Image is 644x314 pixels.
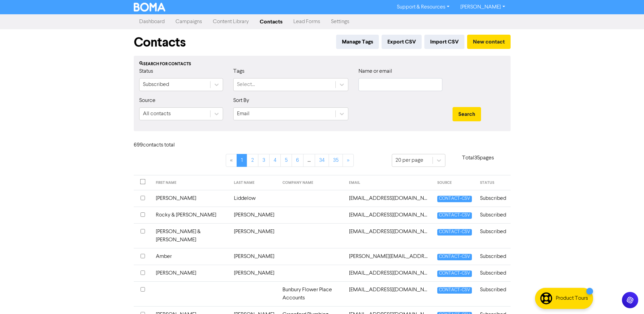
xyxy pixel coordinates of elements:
td: 5hildreds@gmail.com [345,207,433,223]
th: EMAIL [345,175,433,190]
span: CONTACT-CSV [437,196,472,202]
a: Page 6 [292,154,303,167]
div: All contacts [143,110,171,118]
span: CONTACT-CSV [437,287,472,294]
a: Page 1 is your current page [237,154,247,167]
p: Total 35 pages [445,154,511,162]
img: BOMA Logo [134,3,166,12]
a: Support & Resources [391,2,455,13]
a: Campaigns [170,15,207,29]
div: Select... [237,81,255,89]
a: Settings [326,15,355,29]
td: Liddelow [230,190,278,207]
td: Subscribed [476,281,510,306]
td: accounts@bunburyflowerplace.com.au [345,281,433,306]
td: [PERSON_NAME] [230,207,278,223]
a: Contacts [254,15,288,29]
td: Subscribed [476,207,510,223]
button: Manage Tags [336,35,379,49]
label: Tags [233,67,244,75]
th: LAST NAME [230,175,278,190]
a: Page 4 [269,154,281,167]
label: Sort By [233,97,249,105]
a: Page 34 [315,154,329,167]
span: CONTACT-CSV [437,271,472,277]
td: Subscribed [476,223,510,248]
h1: Contacts [134,35,186,50]
a: Dashboard [134,15,170,29]
a: Page 2 [247,154,258,167]
td: [PERSON_NAME] [230,223,278,248]
td: Amber [152,248,230,265]
label: Source [139,97,155,105]
td: abernhagen@telstra.com [345,223,433,248]
a: Content Library [207,15,254,29]
h6: 699 contact s total [134,142,188,149]
a: » [343,154,354,167]
div: Subscribed [143,81,169,89]
td: a.byrne@brisk.net.au [345,248,433,265]
td: Subscribed [476,190,510,207]
th: COMPANY NAME [278,175,345,190]
a: Page 35 [329,154,343,167]
td: [PERSON_NAME] [230,248,278,265]
span: CONTACT-CSV [437,229,472,235]
td: [PERSON_NAME] & [PERSON_NAME] [152,223,230,248]
a: [PERSON_NAME] [455,2,510,13]
td: Bunbury Flower Place Accounts [278,281,345,306]
td: 355donnelly@gmail.com [345,190,433,207]
label: Name or email [358,67,392,75]
td: [PERSON_NAME] [230,265,278,281]
div: 20 per page [395,156,423,164]
td: [PERSON_NAME] [152,190,230,207]
span: CONTACT-CSV [437,254,472,260]
div: Search for contacts [139,61,505,67]
th: STATUS [476,175,510,190]
button: New contact [467,35,511,49]
span: CONTACT-CSV [437,212,472,219]
iframe: Chat Widget [610,281,644,314]
button: Search [453,107,481,121]
td: [PERSON_NAME] [152,265,230,281]
a: Lead Forms [288,15,326,29]
th: FIRST NAME [152,175,230,190]
button: Export CSV [382,35,422,49]
td: accounts@adamsfs.com.au [345,265,433,281]
div: Email [237,110,250,118]
label: Status [139,67,153,75]
a: Page 5 [280,154,292,167]
td: Rocky & [PERSON_NAME] [152,207,230,223]
td: Subscribed [476,248,510,265]
button: Import CSV [424,35,464,49]
th: SOURCE [433,175,476,190]
td: Subscribed [476,265,510,281]
a: Page 3 [258,154,270,167]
